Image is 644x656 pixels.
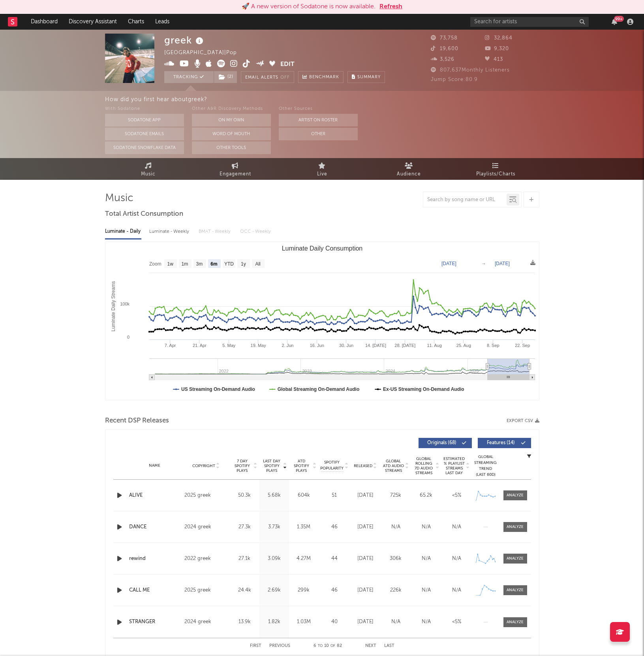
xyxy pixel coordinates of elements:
[214,71,237,83] button: (2)
[277,386,359,392] text: Global Streaming On-Demand Audio
[279,114,358,126] button: Artist on Roster
[413,492,439,500] div: 65.2k
[456,343,471,348] text: 25. Aug
[321,586,348,594] div: 46
[330,644,335,648] span: of
[110,281,116,331] text: Luminate Daily Streams
[232,523,257,531] div: 27.3k
[105,242,539,400] svg: Luminate Daily Consumption
[120,302,130,306] text: 100k
[383,492,409,500] div: 725k
[232,555,257,563] div: 27.1k
[383,555,409,563] div: 306k
[291,618,317,626] div: 1.03M
[423,197,507,203] input: Search by song name or URL
[63,14,122,30] a: Discovery Assistant
[129,463,181,469] div: Name
[485,46,509,51] span: 9,320
[261,586,287,594] div: 2.69k
[282,343,293,348] text: 2. Jun
[321,492,348,500] div: 51
[261,555,287,563] div: 3.09k
[105,225,141,238] div: Luminate - Daily
[184,491,227,500] div: 2025 greek
[250,343,266,348] text: 19. May
[352,618,379,626] div: [DATE]
[347,71,385,83] button: Summary
[431,68,510,73] span: 807,637 Monthly Listeners
[279,158,366,180] a: Live
[184,586,227,595] div: 2025 greek
[164,343,176,348] text: 7. Apr
[192,158,279,180] a: Engagement
[317,170,327,179] span: Live
[280,60,295,70] button: Edit
[470,17,589,27] input: Search for artists
[431,46,458,51] span: 19,600
[184,617,227,627] div: 2024 greek
[192,128,271,140] button: Word Of Mouth
[394,343,415,348] text: 28. [DATE]
[431,57,454,62] span: 3,526
[192,141,271,154] button: Other Tools
[321,523,348,531] div: 46
[452,158,539,180] a: Playlists/Charts
[279,128,358,140] button: Other
[413,523,439,531] div: N/A
[261,523,287,531] div: 3.73k
[232,492,257,500] div: 50.3k
[129,523,181,531] a: DANCE
[105,158,192,180] a: Music
[241,261,246,267] text: 1y
[250,644,261,648] button: First
[105,104,184,114] div: With Sodatone
[129,586,181,594] a: CALL ME
[291,523,317,531] div: 1.35M
[481,261,486,266] text: →
[192,114,271,126] button: On My Own
[224,261,233,267] text: YTD
[127,335,129,339] text: 0
[220,170,251,179] span: Engagement
[443,555,470,563] div: N/A
[383,586,409,594] div: 226k
[232,459,253,473] span: 7 Day Spotify Plays
[232,618,257,626] div: 13.9k
[357,75,381,79] span: Summary
[443,523,470,531] div: N/A
[339,343,353,348] text: 30. Jun
[196,261,203,267] text: 3m
[298,71,344,83] a: Benchmark
[193,343,207,348] text: 21. Apr
[443,586,470,594] div: N/A
[122,14,150,30] a: Charts
[431,36,458,41] span: 73,758
[129,492,181,500] a: ALIVE
[261,618,287,626] div: 1.82k
[232,586,257,594] div: 24.4k
[291,492,317,500] div: 604k
[129,618,181,626] a: STRANGER
[105,209,183,219] span: Total Artist Consumption
[280,75,290,80] em: Off
[105,128,184,140] button: Sodatone Emails
[321,618,348,626] div: 40
[105,416,169,426] span: Recent DSP Releases
[354,464,372,468] span: Released
[507,418,539,423] button: Export CSV
[383,386,464,392] text: Ex-US Streaming On-Demand Audio
[413,618,439,626] div: N/A
[352,586,379,594] div: [DATE]
[321,555,348,563] div: 44
[379,2,402,11] button: Refresh
[141,170,156,179] span: Music
[222,343,236,348] text: 5. May
[129,555,181,563] a: rewind
[164,71,214,83] button: Tracking
[352,523,379,531] div: [DATE]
